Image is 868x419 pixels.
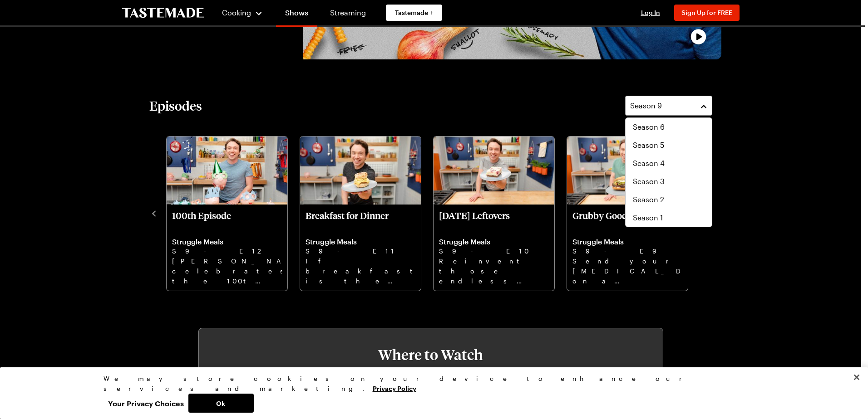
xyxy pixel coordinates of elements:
span: Season 9 [630,100,662,111]
div: We may store cookies on your device to enhance our services and marketing. [104,374,757,394]
span: Season 3 [633,176,665,187]
button: Your Privacy Choices [104,394,188,413]
span: Season 6 [633,122,665,132]
button: Ok [188,394,254,413]
a: More information about your privacy, opens in a new tab [373,384,416,392]
div: Season 9 [625,117,712,227]
span: Season 2 [633,194,664,205]
div: Privacy [104,374,757,413]
button: Close [847,367,867,387]
button: Season 9 [625,96,712,116]
span: Season 5 [633,140,664,151]
span: Season 1 [633,212,663,223]
span: Season 4 [633,158,665,169]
